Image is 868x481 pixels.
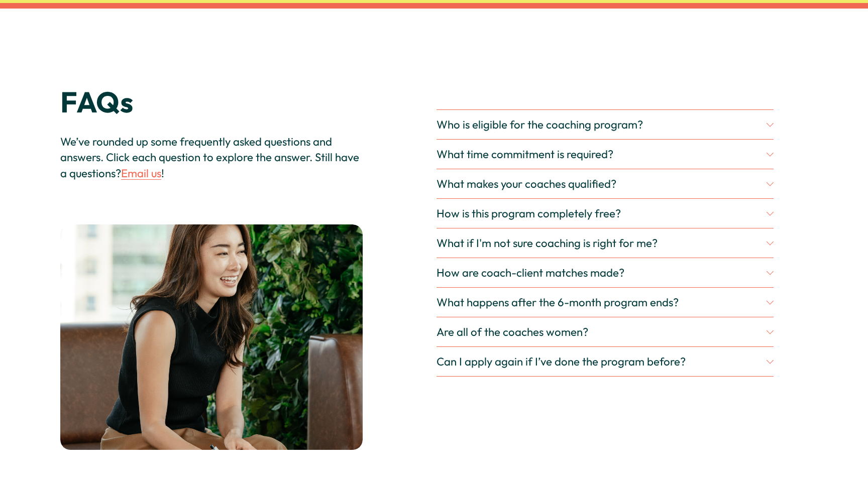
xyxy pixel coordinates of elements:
[60,84,133,120] strong: FAQs
[437,295,766,309] span: What happens after the 6-month program ends?
[437,147,766,161] span: What time commitment is required?
[437,236,766,250] span: What if I'm not sure coaching is right for me?
[437,354,766,369] span: Can I apply again if I’ve done the program before?
[437,266,766,280] span: How are coach-client matches made?
[60,134,363,181] p: We’ve rounded up some frequently asked questions and answers. Click each question to explore the ...
[437,169,773,198] button: What makes your coaches qualified?
[437,347,773,376] button: Can I apply again if I’ve done the program before?
[437,206,766,220] span: How is this program completely free?
[437,228,773,258] button: What if I'm not sure coaching is right for me?
[437,288,773,317] button: What happens after the 6-month program ends?
[437,110,773,139] button: Who is eligible for the coaching program?
[437,140,773,169] button: What time commitment is required?
[437,317,773,346] button: Are all of the coaches women?
[437,177,766,191] span: What makes your coaches qualified?
[437,258,773,287] button: How are coach-client matches made?
[437,199,773,228] button: How is this program completely free?
[437,117,766,132] span: Who is eligible for the coaching program?
[121,166,161,180] a: Email us
[437,325,766,339] span: Are all of the coaches women?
